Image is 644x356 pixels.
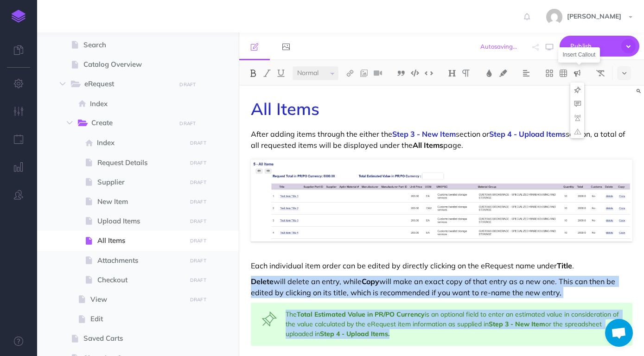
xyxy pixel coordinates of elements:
small: DRAFT [190,258,206,264]
img: Alignment dropdown menu button [522,70,530,77]
span: eRequest [84,78,169,90]
p: will delete an entry, while will make an exact copy of that entry as a new one. This can then be ... [251,276,632,298]
img: Add image button [360,70,368,77]
img: Link button [346,70,354,77]
img: Italic button [263,70,271,77]
img: Bold button [249,70,257,77]
span: Autosaving... [480,43,517,50]
span: Create [91,117,169,129]
button: DRAFT [186,138,210,148]
a: Step 4 - Upload Items [320,330,388,338]
strong: All Items [413,140,443,150]
button: DRAFT [186,177,210,188]
span: Checkout [97,274,183,286]
span: Request Details [97,157,183,168]
button: DRAFT [176,79,199,90]
a: Step 3 - New Item [489,320,545,328]
p: Each individual item order can be edited by directly clicking on the eRequest name under . [251,260,632,271]
button: DRAFT [186,235,210,246]
img: Add video button [374,70,382,77]
a: Open chat [605,319,633,347]
button: DRAFT [186,275,210,286]
span: View [90,294,183,305]
small: DRAFT [179,121,196,127]
small: DRAFT [190,199,206,205]
img: logo-mark.svg [12,10,26,23]
small: DRAFT [190,218,206,224]
small: DRAFT [190,238,206,244]
img: Create table button [559,70,567,77]
img: Callout dropdown menu button [573,70,581,77]
button: DRAFT [176,118,199,129]
img: Alert callout dropdown menu button [573,127,581,135]
span: Catalog Overview [83,59,183,70]
img: Tip callout dropdown menu button [573,86,581,93]
div: The is an optional field to enter an estimated value in consideration of the value calculated by ... [251,303,632,346]
button: Publish [560,36,639,57]
span: Upload Items [97,216,183,227]
span: Publish [570,39,617,53]
span: Saved Carts [83,333,183,344]
span: Attachments [97,255,183,266]
small: DRAFT [190,179,206,185]
a: Step 4 - Upload Items [489,129,566,139]
span: [PERSON_NAME] [562,12,626,20]
small: DRAFT [190,140,206,146]
img: Paragraph button [462,70,470,77]
small: DRAFT [190,160,206,166]
span: Supplier [97,177,183,188]
small: DRAFT [179,82,196,88]
img: Headings dropdown button [448,70,456,77]
span: New Item [97,196,183,207]
strong: Delete [251,277,274,286]
strong: Title [557,261,572,270]
img: Clear styles button [596,70,605,77]
button: DRAFT [186,294,210,305]
strong: Total Estimated Value in PR/PO Currency [297,310,425,318]
a: Step 3 - New Item [392,129,456,139]
span: All Items [97,235,183,246]
span: Index [97,137,183,148]
span: Search [83,39,183,51]
img: Underline button [277,70,285,77]
img: Inline code button [425,70,433,76]
small: DRAFT [190,277,206,283]
span: Index [90,98,183,109]
strong: Copy [362,277,379,286]
img: Text background color button [499,70,507,77]
span: Edit [90,313,183,324]
img: Code block button [411,70,419,76]
img: Text color button [485,70,493,77]
small: DRAFT [190,297,206,303]
button: DRAFT [186,197,210,207]
img: Warning callout dropdown menu button [573,114,581,121]
img: ZbW5Lsb41o9Q4kq3yjAq.png [251,159,632,242]
img: Info callout dropdown menu button [573,100,581,107]
button: DRAFT [186,255,210,266]
img: 743f3ee6f9f80ed2ad13fd650e81ed88.jpg [546,9,562,25]
button: DRAFT [186,158,210,168]
strong: . [320,330,389,338]
p: After adding items through the either the section or section, a total of all requested items will... [251,128,632,151]
button: DRAFT [186,216,210,227]
span: All Items [251,98,319,119]
img: Blockquote button [397,70,405,77]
